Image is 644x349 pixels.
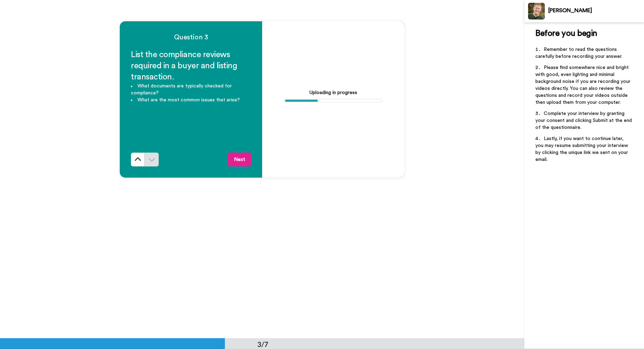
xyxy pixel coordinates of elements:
[548,7,644,14] div: [PERSON_NAME]
[131,84,233,95] span: What documents are typically checked for compliance?
[535,47,622,59] span: Remember to read the questions carefully before recording your answer.
[535,111,633,130] span: Complete your interview by granting your consent and clicking Submit at the end of the questionna...
[528,3,545,20] img: Profile Image
[131,32,251,42] h4: Question 3
[246,339,280,349] div: 3/7
[535,136,629,162] span: Lastly, if you want to continue later, you may resume submitting your interview by clicking the u...
[535,65,632,105] span: Please find somewhere nice and bright with good, even lighting and minimal background noise if yo...
[138,98,240,102] span: What are the most common issues that arise?
[262,89,405,96] span: Uploading in progress
[228,153,251,166] button: Next
[535,29,597,38] span: Before you begin
[131,51,239,81] span: List the compliance reviews required in a buyer and listing transaction.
